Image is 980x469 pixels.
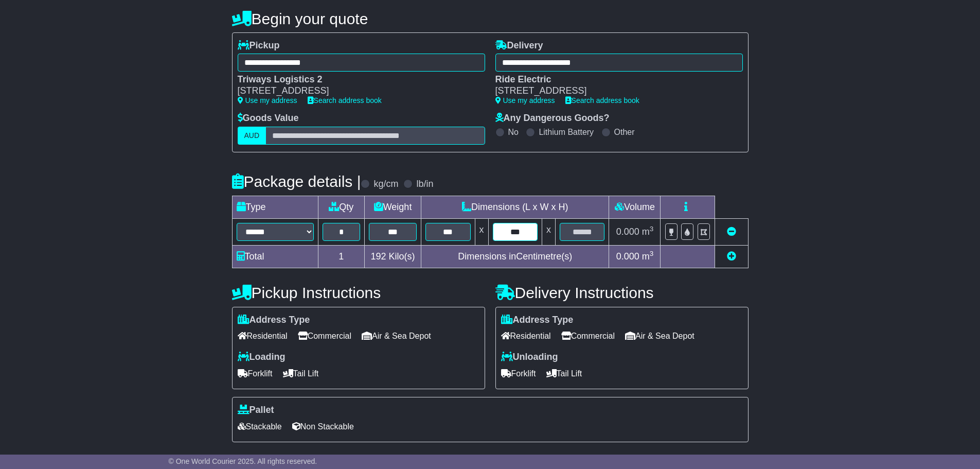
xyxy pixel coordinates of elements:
h4: Delivery Instructions [495,284,749,301]
td: x [542,218,555,245]
label: Pickup [238,40,280,51]
span: Commercial [298,328,351,344]
span: Stackable [238,419,282,435]
span: Tail Lift [546,366,582,381]
span: Commercial [561,328,615,344]
td: 1 [318,245,365,268]
td: Type [232,196,318,218]
div: Triways Logistics 2 [238,74,475,85]
sup: 3 [650,225,654,233]
td: Volume [609,196,661,218]
a: Use my address [238,96,297,105]
span: Tail Lift [283,366,319,381]
div: Ride Electric [495,74,733,85]
label: Loading [238,352,286,363]
label: Goods Value [238,113,299,124]
label: No [508,127,519,137]
h4: Pickup Instructions [232,284,485,301]
label: Address Type [501,315,574,326]
div: [STREET_ADDRESS] [495,85,733,97]
label: Address Type [238,315,310,326]
span: Non Stackable [292,419,354,435]
a: Search address book [565,96,639,105]
a: Search address book [308,96,382,105]
span: © One World Courier 2025. All rights reserved. [169,457,317,465]
span: Air & Sea Depot [625,328,694,344]
td: Dimensions in Centimetre(s) [421,245,609,268]
label: kg/cm [373,179,398,190]
label: Delivery [495,40,543,51]
label: Pallet [238,405,274,416]
td: Qty [318,196,365,218]
td: Dimensions (L x W x H) [421,196,609,218]
label: Lithium Battery [539,127,594,137]
label: lb/in [416,179,433,190]
span: 192 [371,251,386,262]
h4: Package details | [232,173,361,190]
a: Add new item [727,251,736,262]
span: Residential [501,328,551,344]
span: Forklift [501,366,536,381]
td: Total [232,245,318,268]
a: Remove this item [727,227,736,237]
span: 0.000 [616,251,639,262]
td: Weight [365,196,421,218]
h4: Begin your quote [232,10,749,27]
td: Kilo(s) [365,245,421,268]
div: [STREET_ADDRESS] [238,85,475,97]
span: Air & Sea Depot [362,328,431,344]
span: m [642,227,654,237]
label: Any Dangerous Goods? [495,113,610,124]
label: Unloading [501,352,558,363]
span: 0.000 [616,227,639,237]
span: m [642,251,654,262]
td: x [475,218,488,245]
label: Other [614,127,635,137]
a: Use my address [495,96,555,105]
span: Residential [238,328,288,344]
sup: 3 [650,250,654,257]
label: AUD [238,127,266,145]
span: Forklift [238,366,273,381]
